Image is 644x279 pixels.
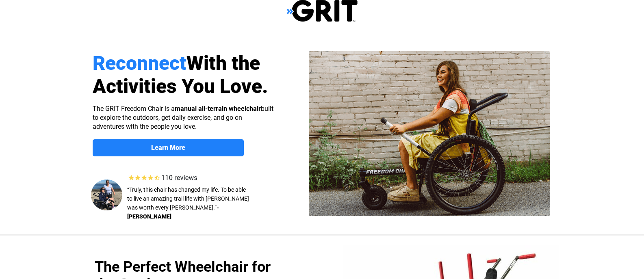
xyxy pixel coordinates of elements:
input: Get more information [29,196,99,212]
strong: Learn More [151,144,185,151]
span: The GRIT Freedom Chair is a built to explore the outdoors, get daily exercise, and go on adventur... [93,105,273,130]
strong: manual all-terrain wheelchair [175,105,261,112]
span: Activities You Love. [93,75,268,98]
span: “Truly, this chair has changed my life. To be able to live an amazing trail life with [PERSON_NAM... [127,186,249,211]
span: Reconnect [93,52,186,75]
span: With the [186,52,260,75]
a: Learn More [93,139,244,156]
